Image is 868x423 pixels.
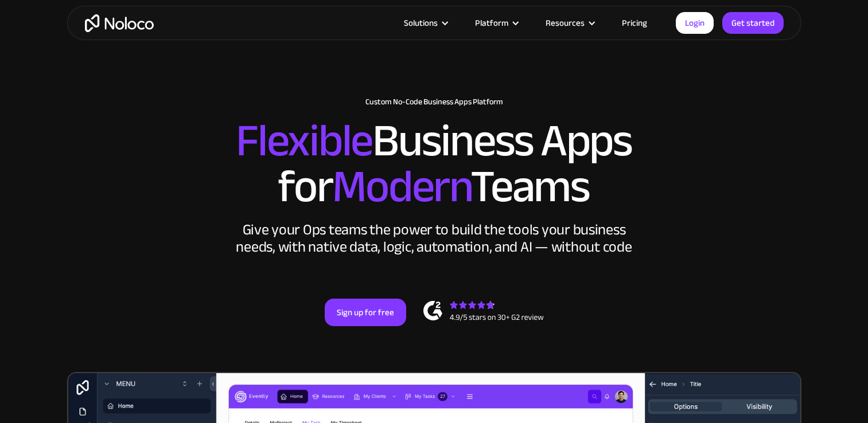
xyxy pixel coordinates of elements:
[475,15,508,30] div: Platform
[608,15,661,30] a: Pricing
[531,15,608,30] div: Resources
[85,14,154,32] a: home
[722,12,784,34] a: Get started
[546,15,585,30] div: Resources
[79,118,790,210] h2: Business Apps for Teams
[236,98,372,183] span: Flexible
[332,144,470,229] span: Modern
[79,97,790,107] h1: Custom No-Code Business Apps Platform
[233,221,635,256] div: Give your Ops teams the power to build the tools your business needs, with native data, logic, au...
[325,299,406,326] a: Sign up for free
[461,15,531,30] div: Platform
[676,12,714,34] a: Login
[390,15,461,30] div: Solutions
[404,15,438,30] div: Solutions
